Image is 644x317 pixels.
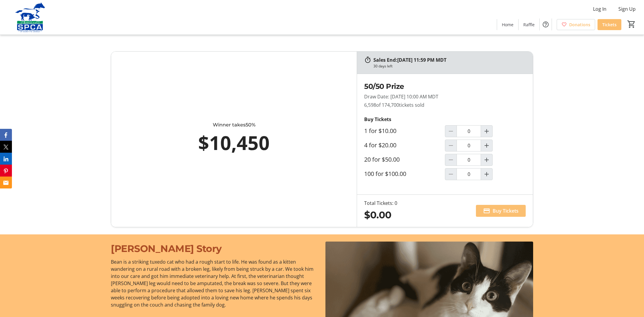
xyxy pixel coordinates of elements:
label: 20 for $50.00 [364,156,400,163]
button: Buy Tickets [476,205,526,217]
div: $0.00 [364,208,397,222]
strong: Buy Tickets [364,116,391,123]
span: Donations [569,21,590,28]
button: Sign Up [614,4,640,14]
span: Log In [593,5,606,13]
p: 6,598 tickets sold [364,101,525,109]
span: Tickets [602,21,617,28]
button: Increment by one [481,140,492,151]
p: Draw Date: [DATE] 10:00 AM MDT [364,93,525,100]
label: 100 for $100.00 [364,170,406,177]
span: Sign Up [618,5,636,13]
span: 50% [246,122,255,128]
span: Home [502,21,513,28]
div: Total Tickets: 0 [364,200,397,207]
button: Log In [588,4,611,14]
a: Tickets [598,19,621,30]
button: Increment by one [481,154,492,166]
button: Increment by one [481,126,492,137]
span: Buy Tickets [493,207,519,214]
label: 1 for $10.00 [364,127,396,134]
a: Home [497,19,518,30]
p: Bean is a striking tuxedo cat who had a rough start to life. He was found as a kitten wandering o... [111,258,318,308]
span: Raffle [523,21,535,28]
div: $10,450 [137,129,330,157]
span: [PERSON_NAME] Story [111,243,222,254]
button: Increment by one [481,168,492,180]
span: [DATE] 11:59 PM MDT [397,57,446,63]
a: Donations [557,19,595,30]
label: 4 for $20.00 [364,142,396,149]
div: Winner takes [137,121,330,129]
h2: 50/50 Prize [364,81,525,92]
div: 30 days left [373,64,392,69]
a: Raffle [519,19,539,30]
button: Help [540,18,552,30]
span: Sales End: [373,57,397,63]
img: Alberta SPCA's Logo [4,2,57,32]
button: Cart [626,19,637,30]
span: of 174,700 [376,102,399,108]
